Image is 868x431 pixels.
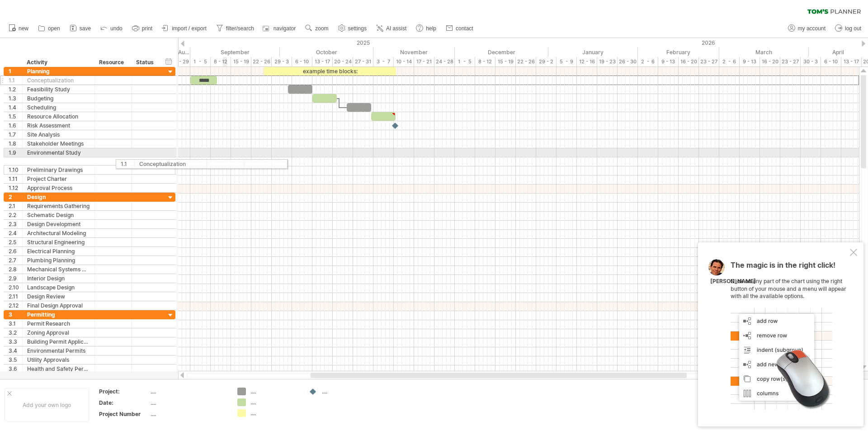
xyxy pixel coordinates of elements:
div: 13 - 17 [312,57,333,66]
div: November 2025 [373,47,455,57]
div: example time blocks: [264,67,396,76]
div: Approval Process [27,184,90,192]
span: settings [348,25,367,32]
div: Design Development [27,220,90,228]
div: 9 - 13 [658,57,679,66]
div: Conceptualization [27,76,90,85]
div: 30 - 3 [801,57,821,66]
div: 10 - 14 [394,57,414,66]
div: Project Number [99,410,149,418]
a: my account [786,23,828,34]
div: Resource [99,58,127,67]
a: help [414,23,439,34]
div: 2.6 [9,247,22,256]
a: zoom [303,23,331,34]
a: filter/search [214,23,257,34]
a: open [36,23,63,34]
div: Feasibility Study [27,85,90,94]
div: [PERSON_NAME] [710,278,756,285]
div: 1.9 [9,148,22,157]
div: 2.2 [9,211,22,219]
div: 1.8 [9,139,22,148]
div: 16 - 20 [679,57,699,66]
div: 2.4 [9,229,22,237]
div: October 2025 [280,47,373,57]
div: 1.12 [9,184,22,192]
div: Utility Approvals [27,355,90,364]
span: my account [798,25,826,32]
a: print [130,23,155,34]
div: 9 - 13 [740,57,760,66]
a: navigator [261,23,298,34]
div: .... [250,398,300,406]
span: AI assist [386,25,406,32]
span: filter/search [226,25,254,32]
div: March 2026 [719,47,809,57]
div: 5 - 9 [557,57,577,66]
div: Health and Safety Permits [27,365,90,373]
div: Status [136,58,156,67]
div: Scheduling [27,103,90,112]
div: Architectural Modeling [27,229,90,237]
span: open [48,25,60,32]
div: 20 - 24 [333,57,353,66]
span: log out [845,25,861,32]
div: 1.7 [9,130,22,139]
div: .... [151,410,226,418]
a: import / export [160,23,209,34]
div: 1.11 [9,175,22,183]
span: help [426,25,436,32]
div: Stakeholder Meetings [27,139,90,148]
div: Landscape Design [27,283,90,292]
span: print [142,25,152,32]
span: undo [110,25,123,32]
div: Add your own logo [5,388,89,422]
div: .... [250,388,300,395]
div: Risk Assessment [27,121,90,130]
div: 16 - 20 [760,57,780,66]
div: 24 - 28 [434,57,455,66]
div: 2.11 [9,292,22,301]
div: 2.5 [9,238,22,246]
span: save [80,25,91,32]
div: 1.4 [9,103,22,112]
div: 15 - 19 [231,57,251,66]
div: Design Review [27,292,90,301]
div: 2.7 [9,256,22,265]
div: Permit Research [27,319,90,328]
div: 23 - 27 [780,57,801,66]
span: zoom [315,25,328,32]
div: 3.5 [9,355,22,364]
span: The magic is in the right click! [731,260,835,274]
div: 8 - 12 [475,57,495,66]
div: 3.3 [9,337,22,346]
div: Interior Design [27,274,90,283]
div: 1.3 [9,94,22,103]
div: 27 - 31 [353,57,373,66]
div: 23 - 27 [699,57,719,66]
div: Environmental Study [27,148,90,157]
div: Permitting [27,310,90,319]
div: 3.6 [9,365,22,373]
div: 1.2 [9,85,22,94]
div: 1 - 5 [190,57,211,66]
div: Planning [27,67,90,76]
div: 26 - 30 [618,57,638,66]
div: 2.1 [9,202,22,210]
div: January 2026 [548,47,638,57]
div: 1.5 [9,112,22,121]
div: 19 - 23 [597,57,618,66]
a: contact [443,23,476,34]
div: 3.2 [9,328,22,337]
div: 1 [9,67,22,76]
div: Date: [99,399,149,407]
div: .... [151,388,226,395]
div: 29 - 2 [536,57,557,66]
div: 12 - 16 [577,57,597,66]
span: contact [456,25,473,32]
div: 15 - 19 [495,57,516,66]
div: Project: [99,388,149,395]
div: 1.10 [9,166,22,174]
div: Site Analysis [27,130,90,139]
div: 6 - 10 [821,57,841,66]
